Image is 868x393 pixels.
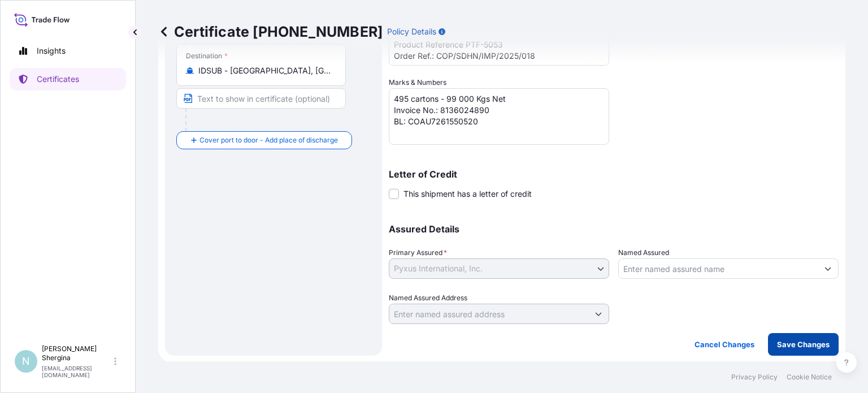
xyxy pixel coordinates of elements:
[777,339,830,350] p: Save Changes
[387,26,436,37] p: Policy Details
[22,356,30,367] span: N
[389,258,609,279] button: Pyxus International, Inc.
[389,224,839,234] p: Assured Details
[389,88,609,145] textarea: 495 cartons - 99 000 Kgs Net Invoice No.: 8136024890 BL: COAU7261550520
[695,339,754,350] p: Cancel Changes
[389,292,467,304] label: Named Assured Address
[199,135,338,146] span: Cover port to door - Add place of discharge
[10,40,126,62] a: Insights
[198,65,332,76] input: Destination
[768,333,839,356] button: Save Changes
[588,304,609,324] button: Show suggestions
[389,170,839,179] p: Letter of Credit
[37,74,79,85] p: Certificates
[731,373,778,382] a: Privacy Policy
[403,188,532,200] span: This shipment has a letter of credit
[619,258,818,279] input: Assured Name
[394,263,483,274] span: Pyxus International, Inc.
[787,373,832,382] a: Cookie Notice
[389,247,447,258] span: Primary Assured
[42,344,112,362] p: [PERSON_NAME] Shergina
[618,247,669,258] label: Named Assured
[10,68,126,90] a: Certificates
[176,88,346,109] input: Text to appear on certificate
[389,77,446,88] label: Marks & Numbers
[818,258,838,279] button: Show suggestions
[389,304,588,324] input: Named Assured Address
[37,45,66,57] p: Insights
[176,131,352,149] button: Cover port to door - Add place of discharge
[158,23,383,41] p: Certificate [PHONE_NUMBER]
[42,365,112,378] p: [EMAIL_ADDRESS][DOMAIN_NAME]
[685,333,763,356] button: Cancel Changes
